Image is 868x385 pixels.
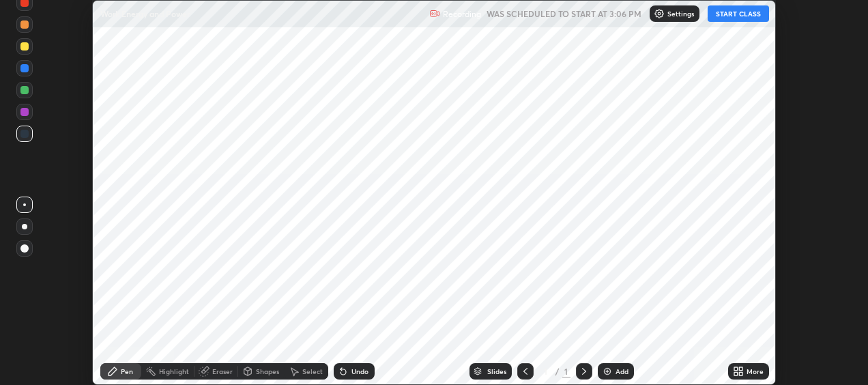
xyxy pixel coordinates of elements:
[429,8,440,19] img: recording.375f2c34.svg
[654,8,665,19] img: class-settings-icons
[256,368,279,375] div: Shapes
[555,367,560,375] div: /
[159,368,189,375] div: Highlight
[487,368,506,375] div: Slides
[667,10,694,17] p: Settings
[747,368,764,375] div: More
[302,368,323,375] div: Select
[100,8,190,19] p: Work Energy and Power
[487,8,641,20] h5: WAS SCHEDULED TO START AT 3:06 PM
[443,9,481,19] p: Recording
[708,5,769,22] button: START CLASS
[351,368,368,375] div: Undo
[616,368,628,375] div: Add
[562,365,570,377] div: 1
[212,368,233,375] div: Eraser
[602,366,613,377] img: add-slide-button
[121,368,133,375] div: Pen
[539,367,553,375] div: 1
